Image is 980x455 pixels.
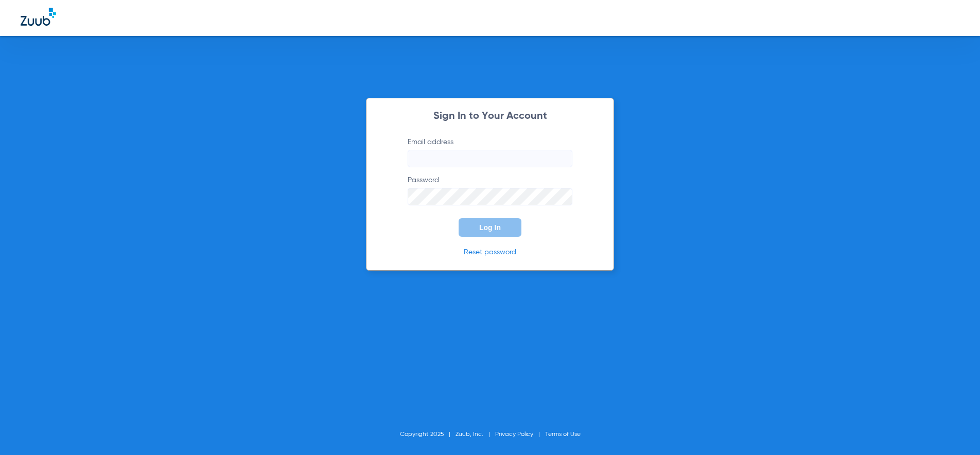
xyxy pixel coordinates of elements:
input: Email address [408,150,572,167]
h2: Sign In to Your Account [392,111,588,121]
span: Log In [479,223,501,232]
label: Email address [408,137,572,167]
a: Reset password [464,249,516,256]
label: Password [408,175,572,205]
a: Privacy Policy [495,431,533,437]
li: Zuub, Inc. [456,429,495,440]
input: Password [408,188,572,205]
a: Terms of Use [545,431,581,437]
li: Copyright 2025 [400,429,456,440]
button: Log In [459,218,521,237]
img: Zuub Logo [21,8,56,26]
